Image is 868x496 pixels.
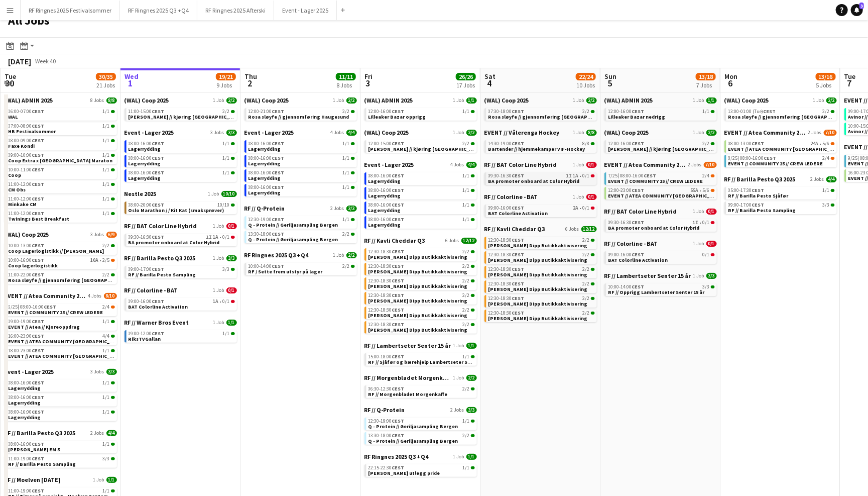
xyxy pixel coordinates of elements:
[728,160,823,167] span: EVENT // COMMUNITY 25 // CREW LEDERE
[125,96,237,104] a: (WAL) Coop 20251 Job2/2
[823,109,830,114] span: 2/2
[152,108,165,115] span: CEST
[573,194,584,200] span: 1 Job
[343,156,350,161] span: 1/1
[274,1,337,20] button: Event - Lager 2025
[346,130,357,136] span: 4/4
[573,173,579,178] span: 1A
[738,155,739,161] span: |
[823,156,830,161] span: 2/4
[811,141,819,146] span: 24A
[368,146,538,152] span: Rosa sløyfe // kjøring Haugesund - Stavanger
[9,124,45,129] span: 07:00-08:00
[484,129,560,136] span: EVENT // Vålerenga Hockey
[724,175,837,183] a: RF // Barilla Pesto Q3 20252 Jobs4/4
[9,114,18,120] span: WAL
[488,206,595,211] div: •
[859,3,864,9] span: 3
[573,162,584,168] span: 1 Job
[249,146,281,152] span: Lagerrydding
[368,178,401,184] span: Lagerrydding
[9,143,35,149] span: Faxe Kondi
[573,130,584,136] span: 1 Job
[244,96,357,104] a: (WAL) Coop 20251 Job2/2
[728,207,796,214] span: RF // Barilla Pesto Sampling
[392,172,405,179] span: CEST
[223,109,230,114] span: 2/2
[5,96,117,231] div: (WAL) ADMIN 20258 Jobs8/806:00-07:00CEST1/1WAL07:00-08:00CEST1/1HB Festivalsommer08:00-09:00CEST1...
[586,130,597,136] span: 8/8
[9,153,45,158] span: 09:00-10:00
[272,155,285,161] span: CEST
[223,141,230,146] span: 1/1
[364,129,477,136] a: (WAL) Coop 20251 Job2/2
[608,114,666,120] span: Lilleaker Bazar nedrigg
[453,130,464,136] span: 1 Job
[9,109,45,114] span: 06:00-07:00
[752,140,765,147] span: CEST
[223,156,230,161] span: 1/1
[120,1,197,20] button: RF Ringnes 2025 Q3 +Q4
[608,108,715,120] a: 12:00-16:00CEST1/1Lilleaker Bazar nedrigg
[32,181,45,187] span: CEST
[125,129,237,190] div: Event - Lager 20253 Jobs3/308:00-16:00CEST1/1Lagerrydding08:00-16:00CEST1/1Lagerrydding08:00-16:0...
[272,169,285,176] span: CEST
[693,130,704,136] span: 1 Job
[604,129,649,136] span: (WAL) Coop 2025
[453,97,464,104] span: 1 Job
[368,202,475,213] a: 08:00-16:00CEST1/1Lagerrydding
[129,155,235,166] a: 08:00-16:00CEST1/1Lagerrydding
[129,140,235,152] a: 08:00-16:00CEST1/1Lagerrydding
[91,97,104,104] span: 8 Jobs
[249,156,285,161] span: 08:00-16:00
[129,202,235,213] a: 08:00-20:00CEST10/10Oslo Marathon / / Kit Kat (smaksprøver)
[618,172,619,179] span: |
[728,140,835,152] a: 08:00-13:00CEST24A•5/6EVENT // ATEA COMMUNITY [GEOGRAPHIC_DATA] // EVENT CREW
[364,96,477,129] div: (WAL) ADMIN 20251 Job1/112:00-16:00CEST1/1Lilleaker Bazar opprigg
[129,160,161,167] span: Lagerrydding
[488,172,595,184] a: 09:30-16:30CEST1I1A•0/1BA promoter onboard at Color Hybrid
[106,97,117,104] span: 8/8
[484,161,557,168] span: RF // BAT Color Line Hybrid
[9,196,45,202] span: 11:00-12:00
[823,188,830,193] span: 1/1
[343,170,350,175] span: 1/1
[724,129,837,136] a: EVENT // Atea Community 20252 Jobs7/10
[9,167,45,172] span: 10:00-11:00
[368,140,475,152] a: 12:00-15:00CEST2/2[PERSON_NAME] // kjøring [GEOGRAPHIC_DATA] - [GEOGRAPHIC_DATA]
[488,140,595,152] a: 14:30-19:00CEST8/8Bartender // hjemmekamper VIF-Hockey
[826,97,837,104] span: 2/2
[703,173,710,178] span: 2/4
[346,206,357,212] span: 3/3
[125,190,157,197] span: Nestle 2025
[811,176,824,182] span: 2 Jobs
[488,205,595,216] a: 09:00-16:00CEST2A•0/1BAT Colorline Activation
[573,97,584,104] span: 1 Job
[152,202,165,208] span: CEST
[488,178,580,184] span: BA promoter onboard at Color Hybrid
[484,161,597,193] div: RF // BAT Color Line Hybrid1 Job0/109:30-16:30CEST1I1A•0/1BA promoter onboard at Color Hybrid
[364,129,409,136] span: (WAL) Coop 2025
[586,194,597,200] span: 0/1
[249,140,355,152] a: 08:00-16:00CEST1/1Lagerrydding
[244,129,357,136] a: Event - Lager 20254 Jobs4/4
[249,184,355,195] a: 08:00-16:00CEST1/1Lagerrydding
[466,162,477,168] span: 4/4
[512,205,525,211] span: CEST
[32,195,45,202] span: CEST
[632,108,645,115] span: CEST
[32,152,45,158] span: CEST
[724,96,769,104] span: (WAL) Coop 2025
[244,96,357,129] div: (WAL) Coop 20251 Job2/212:00-21:00CEST2/2Rosa sløyfe // gjennomføring Haugesund
[364,96,477,104] a: (WAL) ADMIN 20251 Job1/1
[488,108,595,120] a: 07:30-18:00CEST2/2Rosa sløyfe // gjennomføring [GEOGRAPHIC_DATA]
[125,190,237,222] div: Nestle 20251 Job10/1008:00-20:00CEST10/10Oslo Marathon / / Kit Kat (smaksprøver)
[484,193,538,201] span: RF // Colorline - BAT
[129,203,165,208] span: 08:00-20:00
[632,187,645,193] span: CEST
[129,207,224,214] span: Oslo Marathon / / Kit Kat (smaksprøver)
[466,97,477,104] span: 1/1
[704,162,717,168] span: 7/10
[244,205,285,212] span: RF // Q-Protein
[466,130,477,136] span: 2/2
